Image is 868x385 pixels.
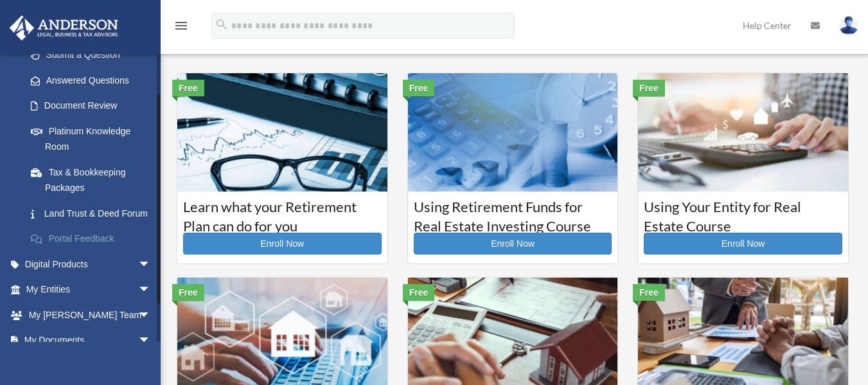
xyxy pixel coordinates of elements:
a: Digital Productsarrow_drop_down [9,251,170,277]
a: Enroll Now [414,233,612,255]
a: Document Review [18,93,170,119]
span: arrow_drop_down [138,251,164,278]
a: Enroll Now [644,233,842,255]
div: Free [172,80,204,96]
div: Free [633,284,665,301]
div: Free [403,80,435,96]
a: Portal Feedback [18,226,170,252]
span: arrow_drop_down [138,302,164,328]
a: My Entitiesarrow_drop_down [9,277,170,303]
a: menu [173,22,189,33]
h3: Using Retirement Funds for Real Estate Investing Course [414,197,612,229]
span: arrow_drop_down [138,277,164,303]
h3: Using Your Entity for Real Estate Course [644,197,842,229]
a: Platinum Knowledge Room [18,118,170,159]
div: Free [403,284,435,301]
a: Enroll Now [183,233,382,255]
a: Answered Questions [18,67,170,93]
img: Anderson Advisors Platinum Portal [6,15,122,40]
div: Free [633,80,665,96]
img: User Pic [839,16,858,35]
div: Free [172,284,204,301]
a: Tax & Bookkeeping Packages [18,159,170,201]
a: My Documentsarrow_drop_down [9,328,170,354]
a: Submit a Question [18,42,170,68]
span: arrow_drop_down [138,328,164,354]
a: My [PERSON_NAME] Teamarrow_drop_down [9,302,170,328]
i: search [215,17,229,31]
a: Land Trust & Deed Forum [18,201,170,226]
i: menu [173,18,189,33]
h3: Learn what your Retirement Plan can do for you [183,197,382,229]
